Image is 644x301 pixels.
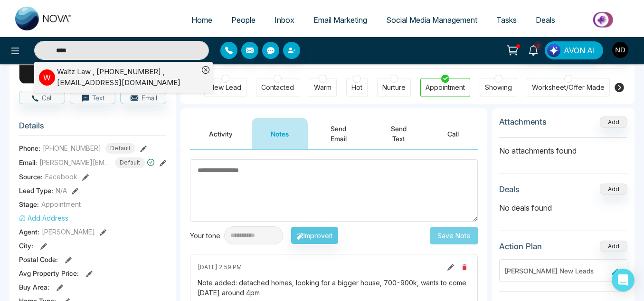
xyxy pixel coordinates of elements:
span: Social Media Management [386,15,477,25]
span: Appointment [41,199,81,209]
a: Deals [526,11,565,29]
div: Your tone [190,231,224,241]
a: Social Media Management [377,11,487,29]
p: No attachments found [499,138,627,156]
button: Text [70,91,116,104]
span: Tasks [496,15,517,25]
div: Note added: detached homes, looking for a bigger house, 700-900k, wants to come [DATE] around 4pm [198,278,470,298]
div: Nurture [382,83,406,92]
span: Source: [19,172,43,182]
span: Phone: [19,143,40,153]
button: Add [600,184,627,195]
a: Tasks [487,11,526,29]
span: Deals [536,15,555,25]
span: Email: [19,157,37,167]
img: User Avatar [612,42,628,58]
button: Send Text [369,118,428,149]
span: AVON AI [564,45,595,56]
div: Waltz Law , [PHONE_NUMBER] , [EMAIL_ADDRESS][DOMAIN_NAME] [57,67,199,88]
span: [DATE] 2:59 PM [198,263,242,272]
span: [PERSON_NAME] [42,227,95,237]
span: Buy Area : [19,282,49,292]
h3: Attachments [499,117,547,126]
div: Contacted [261,83,294,92]
div: Showing [485,83,512,92]
span: Default [105,143,135,154]
a: Inbox [265,11,304,29]
span: Lead Type: [19,185,53,195]
span: [PHONE_NUMBER] [43,143,101,153]
button: Save Note [430,227,478,244]
button: Add Address [19,213,68,223]
span: Default [115,157,145,168]
a: 3 [522,41,545,58]
button: Send Email [308,118,369,149]
span: N/A [56,185,67,195]
div: Hot [351,83,362,92]
span: People [231,15,256,25]
div: Open Intercom Messenger [612,269,635,291]
button: Email [120,91,166,104]
button: Add [600,117,627,128]
div: Worksheet/Offer Made [532,83,605,92]
span: Facebook [45,172,77,182]
button: Add [600,241,627,252]
span: Avg Property Price : [19,268,79,278]
a: Home [182,11,222,29]
img: Lead Flow [547,44,560,57]
span: Stage: [19,199,39,209]
span: City : [19,241,33,251]
div: [PERSON_NAME] New Leads [504,266,608,276]
p: W [39,69,55,86]
img: Market-place.gif [569,9,638,30]
p: No deals found [499,202,627,214]
div: S [19,46,57,84]
span: Home [191,15,212,25]
h3: Deals [499,184,520,194]
div: Warm [314,83,331,92]
button: Call [428,118,478,149]
a: Email Marketing [304,11,377,29]
span: Add [600,117,627,126]
span: Email Marketing [313,15,367,25]
div: Appointment [426,83,465,92]
button: Notes [252,118,308,149]
a: People [222,11,265,29]
div: New Lead [209,83,241,92]
span: Inbox [275,15,294,25]
span: [PERSON_NAME][EMAIL_ADDRESS][DOMAIN_NAME] [39,157,111,167]
button: Call [19,91,65,104]
span: Postal Code : [19,254,58,264]
h3: Action Plan [499,242,542,251]
span: 3 [533,41,542,50]
h3: Details [19,121,166,136]
span: Agent: [19,227,39,237]
button: Activity [190,118,252,149]
button: AVON AI [545,41,603,59]
img: Nova CRM Logo [15,7,72,30]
